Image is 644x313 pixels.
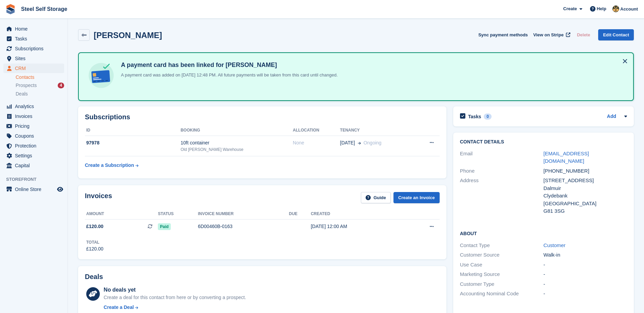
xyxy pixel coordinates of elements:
a: Prospects 4 [16,82,64,89]
span: Capital [15,161,56,170]
th: Created [311,209,403,220]
div: Total [86,239,104,245]
a: menu [3,111,64,121]
div: Use Case [460,261,544,269]
div: Clydebank [544,192,627,200]
th: Booking [181,125,293,136]
button: Delete [574,29,593,40]
span: CRM [15,64,56,73]
span: Sites [15,54,56,63]
span: Prospects [16,82,37,89]
div: Email [460,150,544,165]
button: Sync payment methods [478,29,528,40]
div: - [544,271,627,278]
div: Contact Type [460,242,544,249]
a: menu [3,64,64,73]
span: Paid [158,223,170,230]
span: Create [563,5,577,12]
th: Due [289,209,311,220]
th: Amount [85,209,158,220]
span: Coupons [15,131,56,141]
h2: Subscriptions [85,113,440,121]
div: [STREET_ADDRESS] [544,177,627,185]
div: 4 [58,83,64,88]
div: Phone [460,167,544,175]
div: 0 [484,114,492,120]
img: card-linked-ebf98d0992dc2aeb22e95c0e3c79077019eb2392cfd83c6a337811c24bc77127.svg [87,61,115,90]
span: View on Stripe [533,32,564,38]
p: A payment card was added on [DATE] 12:48 PM. All future payments will be taken from this card unt... [118,72,338,79]
h4: A payment card has been linked for [PERSON_NAME] [118,61,338,69]
a: [EMAIL_ADDRESS][DOMAIN_NAME] [544,151,589,164]
a: Deals [16,90,64,98]
a: menu [3,185,64,194]
a: menu [3,151,64,160]
span: Account [620,6,638,13]
img: stora-icon-8386f47178a22dfd0bd8f6a31ec36ba5ce8667c1dd55bd0f319d3a0aa187defe.svg [5,4,16,14]
h2: Invoices [85,192,112,203]
div: Dalmuir [544,185,627,192]
div: None [293,139,340,146]
span: £120.00 [86,223,104,230]
div: Accounting Nominal Code [460,290,544,298]
div: G81 3SG [544,207,627,215]
span: Settings [15,151,56,160]
div: Customer Type [460,280,544,288]
div: Create a Deal [104,304,134,311]
a: menu [3,102,64,111]
span: Online Store [15,185,56,194]
a: Create a Deal [104,304,246,311]
div: No deals yet [104,286,246,294]
img: James Steel [612,5,619,12]
a: Add [607,113,616,121]
a: Contacts [16,74,64,81]
span: [DATE] [340,139,355,146]
span: Deals [16,91,28,97]
span: Ongoing [364,140,382,145]
div: [GEOGRAPHIC_DATA] [544,200,627,208]
th: Allocation [293,125,340,136]
div: Old [PERSON_NAME] Warehouse [181,146,293,153]
div: - [544,261,627,269]
a: menu [3,54,64,63]
a: menu [3,141,64,151]
a: menu [3,131,64,141]
div: - [544,290,627,298]
a: menu [3,121,64,131]
div: Create a deal for this contact from here or by converting a prospect. [104,294,246,301]
h2: [PERSON_NAME] [94,31,162,40]
span: Invoices [15,111,56,121]
div: £120.00 [86,245,104,253]
th: Invoice number [198,209,289,220]
div: Customer Source [460,251,544,259]
div: [PHONE_NUMBER] [544,167,627,175]
span: Home [15,24,56,34]
div: 6D00460B-0163 [198,223,289,230]
div: Marketing Source [460,271,544,278]
a: View on Stripe [531,29,572,40]
span: Subscriptions [15,44,56,53]
h2: Deals [85,273,103,281]
th: Tenancy [340,125,414,136]
div: Walk-in [544,251,627,259]
span: Tasks [15,34,56,44]
a: Create an Invoice [393,192,440,203]
a: Steel Self Storage [18,3,70,15]
a: Edit Contact [598,29,634,40]
div: [DATE] 12:00 AM [311,223,403,230]
h2: Contact Details [460,139,627,145]
th: ID [85,125,181,136]
div: Address [460,177,544,215]
div: 97978 [85,139,181,146]
div: - [544,280,627,288]
span: Help [597,5,606,12]
a: Create a Subscription [85,159,139,172]
a: menu [3,161,64,170]
a: menu [3,34,64,44]
a: menu [3,24,64,34]
h2: Tasks [468,114,481,120]
a: menu [3,44,64,53]
span: Pricing [15,121,56,131]
span: Analytics [15,102,56,111]
a: Guide [361,192,391,203]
